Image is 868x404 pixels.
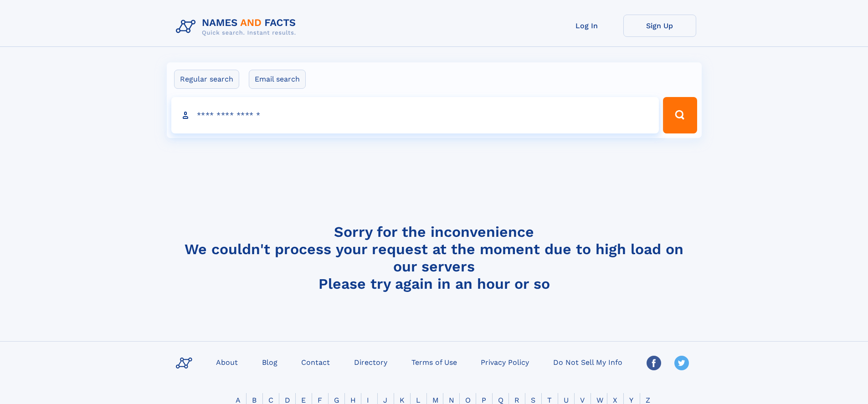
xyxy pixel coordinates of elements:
img: Twitter [674,356,689,370]
a: About [212,355,241,368]
label: Email search [249,70,306,89]
a: Log In [550,15,623,37]
label: Regular search [174,70,239,89]
a: Directory [350,355,391,368]
a: Contact [298,355,334,368]
input: search input [171,97,659,133]
a: Sign Up [623,15,696,37]
button: Search Button [663,97,697,133]
a: Privacy Policy [477,355,533,368]
a: Do Not Sell My Info [550,355,626,368]
a: Blog [258,355,281,368]
h4: Sorry for the inconvenience We couldn't process your request at the moment due to high load on ou... [172,223,696,292]
a: Terms of Use [408,355,461,368]
img: Logo Names and Facts [172,15,303,39]
img: Facebook [647,356,661,370]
